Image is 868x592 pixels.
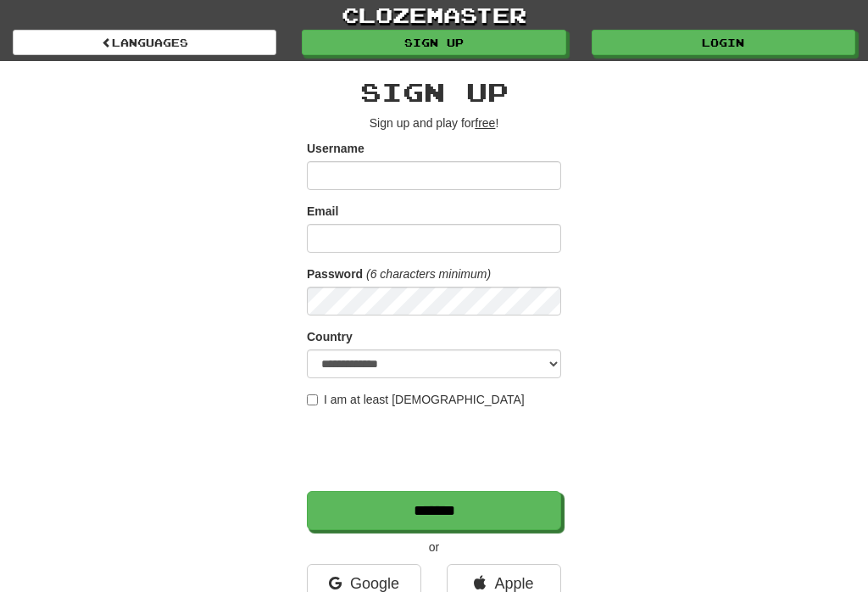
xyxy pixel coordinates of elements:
[307,328,353,345] label: Country
[592,30,855,55] a: Login
[307,265,363,282] label: Password
[302,30,565,55] a: Sign up
[307,391,525,408] label: I am at least [DEMOGRAPHIC_DATA]
[307,114,561,131] p: Sign up and play for !
[475,116,495,130] u: free
[13,30,276,55] a: Languages
[307,416,565,483] iframe: reCAPTCHA
[366,267,491,281] em: (6 characters minimum)
[307,539,561,556] p: or
[307,78,561,106] h2: Sign up
[307,203,338,220] label: Email
[307,140,364,157] label: Username
[307,394,318,405] input: I am at least [DEMOGRAPHIC_DATA]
